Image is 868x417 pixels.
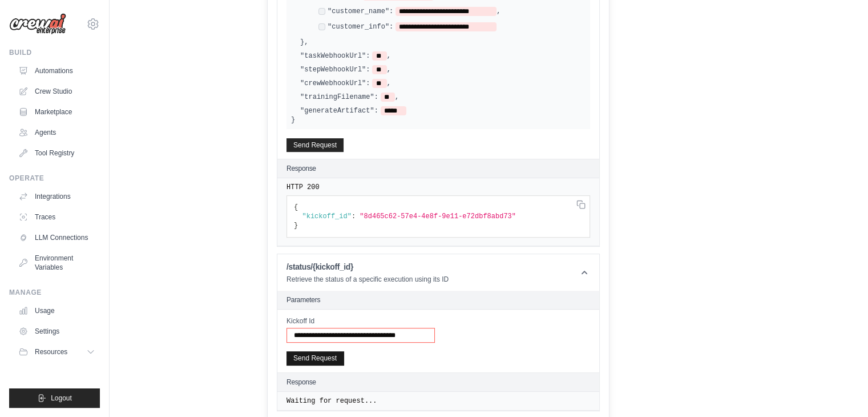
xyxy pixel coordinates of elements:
[328,22,393,31] label: "customer_info":
[286,275,449,284] p: Retrieve the status of a specific execution using its ID
[51,394,72,403] span: Logout
[14,62,100,80] a: Automations
[286,183,590,192] pre: HTTP 200
[286,396,590,406] pre: Waiting for request...
[294,222,298,230] span: }
[9,288,100,297] div: Manage
[286,316,435,326] label: Kickoff Id
[14,144,100,162] a: Tool Registry
[9,13,66,35] img: Logo
[496,7,500,16] span: ,
[14,187,100,206] a: Integrations
[328,7,393,16] label: "customer_name":
[14,103,100,121] a: Marketplace
[14,249,100,276] a: Environment Variables
[286,261,449,272] h1: /status/{kickoff_id}
[286,378,316,387] h2: Response
[294,203,298,211] span: {
[300,106,378,115] label: "generateArtifact":
[300,38,304,47] span: }
[286,164,316,173] h2: Response
[302,212,351,220] span: "kickoff_id"
[387,65,391,74] span: ,
[300,79,370,88] label: "crewWebhookUrl":
[291,116,295,124] span: }
[352,212,356,220] span: :
[395,93,399,102] span: ,
[35,347,67,356] span: Resources
[286,295,590,304] h2: Parameters
[286,138,344,152] button: Send Request
[14,343,100,361] button: Resources
[14,228,100,247] a: LLM Connections
[14,322,100,340] a: Settings
[9,174,100,183] div: Operate
[9,388,100,408] button: Logout
[387,51,391,61] span: ,
[286,351,344,365] button: Send Request
[300,65,370,74] label: "stepWebhookUrl":
[300,93,378,102] label: "trainingFilename":
[360,212,516,220] span: "8d465c62-57e4-4e8f-9e11-e72dbf8abd73"
[811,362,868,417] iframe: Chat Widget
[387,79,391,88] span: ,
[300,51,370,61] label: "taskWebhookUrl":
[14,302,100,320] a: Usage
[14,82,100,101] a: Crew Studio
[14,123,100,142] a: Agents
[14,208,100,226] a: Traces
[304,38,308,47] span: ,
[9,48,100,57] div: Build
